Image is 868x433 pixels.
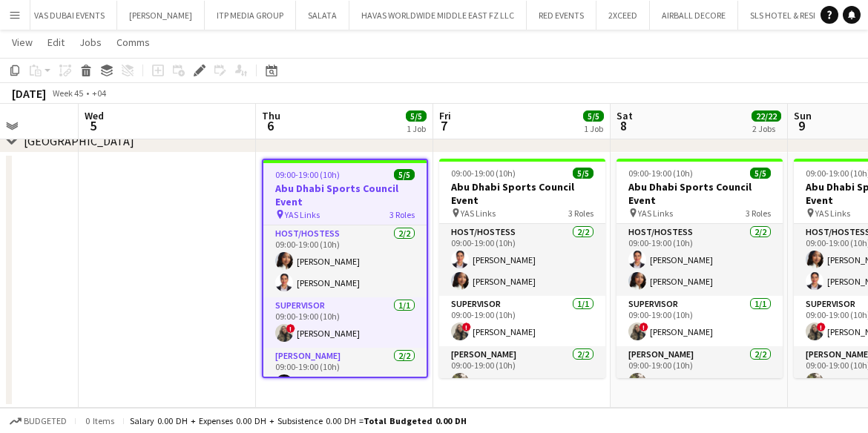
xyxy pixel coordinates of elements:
button: [PERSON_NAME] [117,1,205,30]
button: SLS HOTEL & RESIDENCES [738,1,858,30]
span: 6 [260,117,280,134]
span: 5/5 [573,168,594,179]
span: 5/5 [394,169,415,180]
div: 2 Jobs [752,123,780,134]
span: 3 Roles [568,208,594,219]
span: Thu [262,109,280,122]
span: Wed [85,109,104,122]
app-card-role: [PERSON_NAME]2/209:00-19:00 (10h)[PERSON_NAME] [263,348,427,420]
span: Budgeted [24,416,67,426]
span: 5/5 [750,168,771,179]
button: RED EVENTS [527,1,596,30]
app-card-role: [PERSON_NAME]2/209:00-19:00 (10h)[PERSON_NAME] [439,346,605,418]
button: HAVAS WORLDWIDE MIDDLE EAST FZ LLC [349,1,527,30]
div: [GEOGRAPHIC_DATA] [24,133,134,148]
span: 3 Roles [746,208,771,219]
span: Week 45 [49,87,86,99]
span: ! [462,323,471,331]
app-job-card: 09:00-19:00 (10h)5/5Abu Dhabi Sports Council Event YAS Links3 RolesHost/Hostess2/209:00-19:00 (10... [262,159,428,378]
a: View [6,33,39,52]
span: Fri [439,109,451,122]
div: 1 Job [584,123,603,134]
h3: Abu Dhabi Sports Council Event [263,182,427,208]
span: YAS Links [285,209,320,220]
span: ! [817,323,826,331]
span: ! [286,324,295,333]
button: ITP MEDIA GROUP [205,1,296,30]
app-card-role: Supervisor1/109:00-19:00 (10h)![PERSON_NAME] [263,297,427,348]
span: ! [640,323,648,331]
h3: Abu Dhabi Sports Council Event [439,180,605,207]
span: 5/5 [583,110,604,122]
button: AIRBALL DECORE [650,1,738,30]
div: +04 [92,87,106,99]
h3: Abu Dhabi Sports Council Event [617,180,783,207]
button: Budgeted [7,413,69,429]
span: 7 [437,117,451,134]
app-card-role: Host/Hostess2/209:00-19:00 (10h)[PERSON_NAME][PERSON_NAME] [617,224,783,296]
span: 22/22 [752,110,781,122]
a: Jobs [73,33,108,52]
span: 3 Roles [389,209,415,220]
div: 1 Job [407,123,426,134]
span: Jobs [79,36,102,49]
span: 9 [792,117,812,134]
button: 2XCEED [596,1,650,30]
span: Sat [617,109,633,122]
a: Comms [111,33,156,52]
span: YAS Links [638,208,673,219]
app-card-role: Host/Hostess2/209:00-19:00 (10h)[PERSON_NAME][PERSON_NAME] [263,225,427,297]
button: VAS DUBAI EVENTS [22,1,117,30]
a: Edit [42,33,70,52]
app-card-role: [PERSON_NAME]2/209:00-19:00 (10h)[PERSON_NAME] [617,346,783,418]
span: 5 [82,117,104,134]
span: Comms [116,36,150,49]
span: 09:00-19:00 (10h) [275,169,340,180]
app-card-role: Supervisor1/109:00-19:00 (10h)![PERSON_NAME] [617,296,783,346]
app-card-role: Supervisor1/109:00-19:00 (10h)![PERSON_NAME] [439,296,605,346]
span: 8 [614,117,633,134]
app-job-card: 09:00-19:00 (10h)5/5Abu Dhabi Sports Council Event YAS Links3 RolesHost/Hostess2/209:00-19:00 (10... [617,159,783,378]
span: Total Budgeted 0.00 DH [364,415,467,426]
span: 0 items [82,415,117,426]
span: View [12,36,33,49]
span: Edit [47,36,65,49]
span: 09:00-19:00 (10h) [451,168,516,179]
span: YAS Links [461,208,496,219]
span: 5/5 [406,110,427,122]
span: Sun [794,109,812,122]
app-job-card: 09:00-19:00 (10h)5/5Abu Dhabi Sports Council Event YAS Links3 RolesHost/Hostess2/209:00-19:00 (10... [439,159,605,378]
button: SALATA [296,1,349,30]
span: 09:00-19:00 (10h) [628,168,693,179]
div: [DATE] [12,86,46,101]
span: YAS Links [815,208,850,219]
div: Salary 0.00 DH + Expenses 0.00 DH + Subsistence 0.00 DH = [130,415,467,426]
app-card-role: Host/Hostess2/209:00-19:00 (10h)[PERSON_NAME][PERSON_NAME] [439,224,605,296]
